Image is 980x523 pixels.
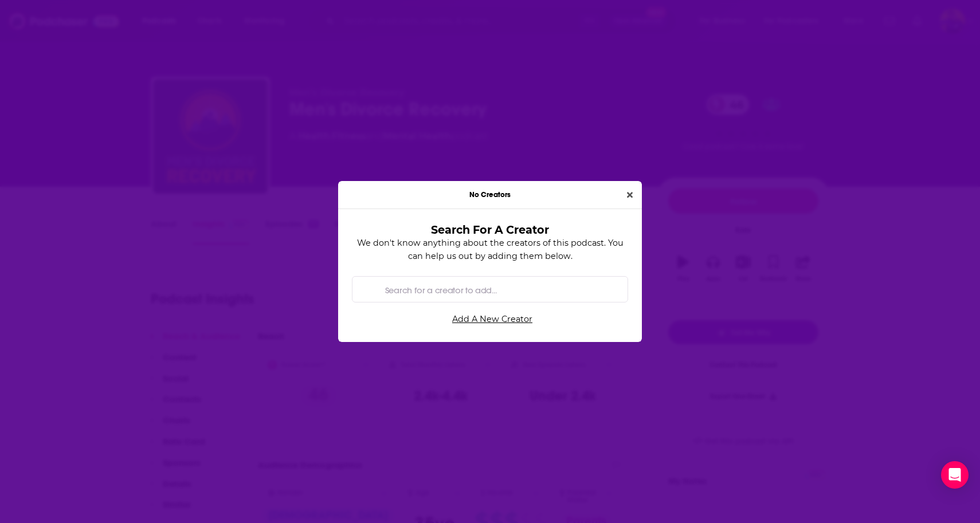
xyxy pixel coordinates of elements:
a: Add A New Creator [356,309,628,328]
button: Close [622,188,637,202]
h3: Search For A Creator [370,223,610,237]
p: We don't know anything about the creators of this podcast. You can help us out by adding them below. [352,237,628,262]
div: Open Intercom Messenger [941,461,969,489]
div: Search by entity type [352,276,628,302]
input: Search for a creator to add... [381,277,618,302]
div: No Creators [338,181,642,209]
